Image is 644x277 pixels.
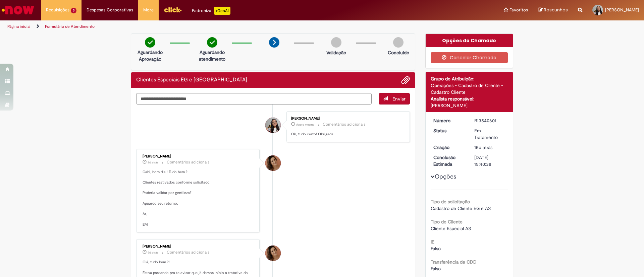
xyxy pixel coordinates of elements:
b: Tipo de Cliente [431,219,463,225]
span: Cliente Especial AS [431,225,471,231]
span: Cadastro de Cliente EG e AS [431,205,491,211]
img: click_logo_yellow_360x200.png [164,5,182,15]
dt: Status [428,127,470,134]
img: img-circle-grey.png [331,37,341,48]
p: Validação [326,49,346,56]
time: 22/09/2025 17:43:09 [148,251,158,255]
small: Comentários adicionais [323,122,366,127]
span: Rascunhos [544,7,568,13]
button: Cancelar Chamado [431,52,508,63]
dt: Conclusão Estimada [428,154,470,167]
div: Padroniza [192,7,230,15]
img: arrow-next.png [269,37,279,48]
div: Grupo de Atribuição: [431,75,508,82]
b: Transferência de CDD [431,259,477,265]
div: Operações - Cadastro de Cliente - Cadastro Cliente [431,82,508,95]
div: [PERSON_NAME] [431,102,508,109]
b: Tipo de solicitação [431,199,470,205]
span: Despesas Corporativas [87,7,133,13]
small: Comentários adicionais [167,159,210,165]
a: Página inicial [7,24,31,29]
h2: Clientes Especiais EG e AS Histórico de tíquete [136,77,247,83]
div: Emiliane Dias De Souza [265,246,281,261]
img: check-circle-green.png [207,37,217,48]
div: [PERSON_NAME] [143,154,254,158]
span: Agora mesmo [296,123,314,127]
span: 9d atrás [148,251,158,255]
span: Requisições [46,7,69,13]
div: [DATE] 15:40:38 [474,154,505,167]
small: Comentários adicionais [167,250,210,255]
span: Favoritos [509,7,528,13]
button: Enviar [379,93,410,105]
div: R13540601 [474,117,505,124]
span: [PERSON_NAME] [605,7,639,13]
time: 16/09/2025 16:04:24 [474,144,492,150]
div: [PERSON_NAME] [291,117,403,121]
p: Aguardando Aprovação [134,49,166,62]
img: ServiceNow [1,3,35,17]
p: Ok, tudo certo! Obrigada [291,132,403,137]
dt: Criação [428,144,470,151]
p: Concluído [388,49,409,56]
p: Aguardando atendimento [196,49,228,62]
button: Adicionar anexos [401,76,410,84]
div: Analista responsável: [431,95,508,102]
div: Gabriela Dos Santos Lopes [265,118,281,133]
span: Falso [431,266,441,272]
a: Rascunhos [538,7,568,13]
div: Opções do Chamado [426,34,513,47]
span: More [143,7,154,13]
div: [PERSON_NAME] [143,245,254,249]
div: Emiliane Dias De Souza [265,155,281,171]
textarea: Digite sua mensagem aqui... [136,93,372,105]
ul: Trilhas de página [5,20,424,33]
b: IE [431,239,434,245]
a: Formulário de Atendimento [45,24,95,29]
dt: Número [428,117,470,124]
div: Em Tratamento [474,127,505,141]
img: img-circle-grey.png [393,37,404,48]
time: 24/09/2025 09:35:04 [148,160,158,164]
span: 8d atrás [148,160,158,164]
div: 16/09/2025 16:04:24 [474,144,505,151]
span: Falso [431,246,441,252]
p: +GenAi [214,7,230,15]
img: check-circle-green.png [145,37,155,48]
span: Enviar [392,96,406,102]
time: 01/10/2025 15:31:07 [296,123,314,127]
p: Gabi, bom dia ! Tudo bem ? Clientes reativados conforme solicitado. Poderia validar por gentileza... [143,169,254,227]
span: 3 [71,8,76,13]
span: 15d atrás [474,144,492,150]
